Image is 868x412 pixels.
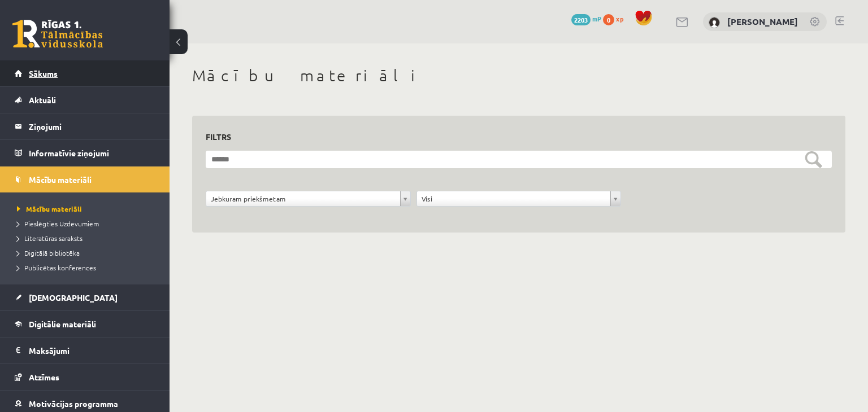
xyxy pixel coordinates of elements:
span: Aktuāli [29,95,56,105]
h3: Filtrs [206,129,818,144]
span: [DEMOGRAPHIC_DATA] [29,292,118,303]
a: Maksājumi [15,338,155,363]
a: Mācību materiāli [17,204,158,214]
a: Sākums [15,60,155,86]
a: Digitālie materiāli [15,311,155,337]
span: Sākums [29,68,58,78]
span: xp [616,14,623,23]
span: Publicētas konferences [17,263,96,272]
a: Pieslēgties Uzdevumiem [17,218,158,229]
span: Digitālie materiāli [29,319,96,329]
span: Digitālā bibliotēka [17,248,80,257]
a: Visi [417,191,621,206]
span: 2203 [571,14,591,25]
span: Mācību materiāli [17,204,82,213]
span: Motivācijas programma [29,398,118,409]
a: Atzīmes [15,364,155,390]
a: Publicētas konferences [17,262,158,273]
span: mP [592,14,601,23]
h1: Mācību materiāli [192,66,845,85]
legend: Ziņojumi [29,113,155,139]
span: Atzīmes [29,372,59,382]
a: 0 xp [603,14,629,23]
span: 0 [603,14,614,25]
a: [DEMOGRAPHIC_DATA] [15,284,155,310]
a: Rīgas 1. Tālmācības vidusskola [12,20,103,48]
span: Visi [422,191,606,206]
a: [PERSON_NAME] [727,16,798,27]
a: Mācību materiāli [15,166,155,192]
legend: Maksājumi [29,338,155,363]
span: Literatūras saraksts [17,234,83,243]
span: Pieslēgties Uzdevumiem [17,219,99,228]
img: Kate Uļjanova [709,17,720,28]
span: Jebkuram priekšmetam [211,191,396,206]
span: Mācību materiāli [29,174,92,185]
a: Digitālā bibliotēka [17,248,158,258]
a: Informatīvie ziņojumi [15,140,155,166]
a: 2203 mP [571,14,601,23]
a: Literatūras saraksts [17,233,158,243]
legend: Informatīvie ziņojumi [29,140,155,166]
a: Jebkuram priekšmetam [206,191,410,206]
a: Ziņojumi [15,113,155,139]
a: Aktuāli [15,87,155,113]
